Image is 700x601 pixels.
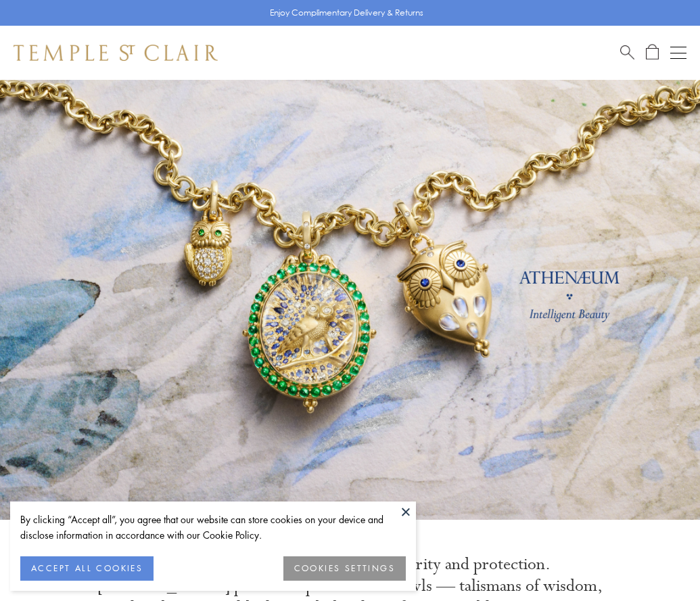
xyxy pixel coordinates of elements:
[270,6,423,20] p: Enjoy Complimentary Delivery & Returns
[670,45,686,61] button: Open navigation
[283,556,406,581] button: COOKIES SETTINGS
[20,512,406,543] div: By clicking “Accept all”, you agree that our website can store cookies on your device and disclos...
[14,45,218,61] img: Temple St. Clair
[646,44,659,61] a: Open Shopping Bag
[620,44,634,61] a: Search
[20,556,154,581] button: ACCEPT ALL COOKIES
